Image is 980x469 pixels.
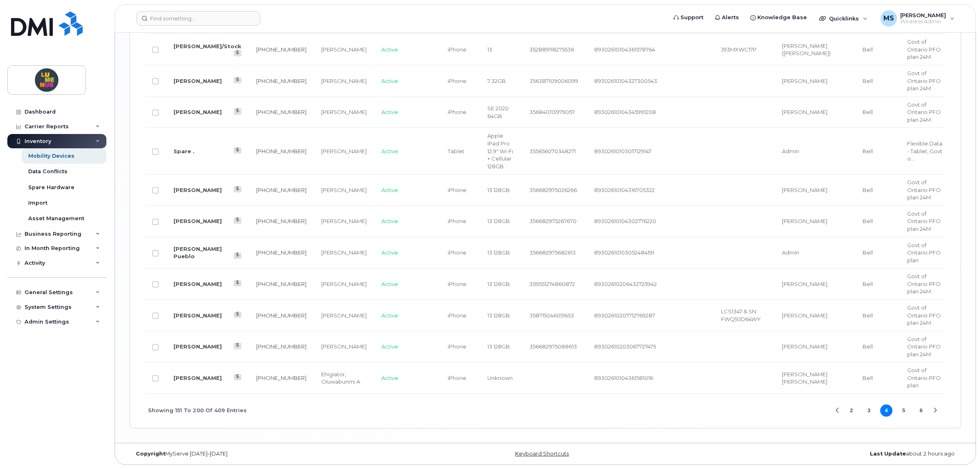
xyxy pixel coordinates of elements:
span: Active [381,312,398,319]
span: Bell [863,148,873,154]
span: 13 128GB [487,312,510,319]
span: Govt of Ontario PFO plan 24M [907,273,941,295]
a: [PHONE_NUMBER] [256,375,306,381]
span: 13 128GB [487,218,510,224]
span: Active [381,187,398,193]
span: 13 128GB [487,187,510,193]
a: [PHONE_NUMBER] [256,343,306,350]
span: iPhone [448,46,466,53]
span: 89302610203067727475 [594,343,656,350]
span: 89302610104302776220 [594,218,656,224]
button: Page 4 [880,404,892,417]
a: View Last Bill [234,280,241,286]
span: [PERSON_NAME] [782,109,827,115]
a: [PERSON_NAME] [173,187,222,193]
a: [PERSON_NAME] [173,281,222,287]
button: Page 5 [898,404,910,417]
a: [PHONE_NUMBER] [256,312,306,319]
a: [PHONE_NUMBER] [256,187,306,193]
span: Active [381,78,398,84]
span: Bell [863,46,873,53]
a: View Last Bill [234,108,241,114]
span: [PERSON_NAME] [782,343,827,350]
span: 356682975682613 [529,249,576,256]
span: LCS1347 & SN FWQ9JD64WY [721,308,761,322]
a: Alerts [709,9,745,26]
button: Page 6 [915,404,927,417]
a: [PHONE_NUMBER] [256,281,306,287]
a: View Last Bill [234,217,241,223]
span: iPhone [448,281,466,287]
span: 13 128GB [487,249,510,256]
span: Active [381,218,398,224]
a: [PHONE_NUMBER] [256,249,306,256]
span: Alerts [722,13,739,22]
span: SE 2020 64GB [487,105,509,119]
span: Bell [863,249,873,256]
a: [PERSON_NAME]/Stock [173,43,241,49]
a: Support [668,9,709,26]
strong: Copyright [136,451,165,457]
a: [PERSON_NAME] Pueblo [173,246,222,260]
span: Govt of Ontario PFO plan 24M [907,70,941,92]
span: Tablet [448,148,464,154]
div: [PERSON_NAME] [321,147,367,155]
span: Bell [863,187,873,193]
span: Govt of Ontario PFO plan 24M [907,210,941,232]
span: 89302610103052484191 [594,249,654,256]
div: [PERSON_NAME] [321,77,367,85]
span: J93MXWC17P [721,46,757,53]
span: Bell [863,109,873,115]
span: Bell [863,218,873,224]
span: 89302610104327300543 [594,78,657,84]
span: [PERSON_NAME] [900,12,946,18]
a: Knowledge Base [745,9,813,26]
span: iPhone [448,218,466,224]
span: [PERSON_NAME] [782,187,827,193]
span: Active [381,249,398,256]
span: iPhone [448,375,466,381]
div: MyServe [DATE]–[DATE] [130,451,407,457]
div: [PERSON_NAME] [321,46,367,54]
div: about 2 hours ago [684,451,961,457]
span: 89302610104361581016 [594,375,653,381]
span: Govt of Ontario PFO plan 24M [907,179,941,201]
span: iPhone [448,312,466,319]
span: Bell [863,343,873,350]
span: Unknown [487,375,513,381]
div: [PERSON_NAME] [321,108,367,116]
span: [PERSON_NAME] [782,218,827,224]
span: iPhone [448,249,466,256]
span: Govt of Ontario PFO plan 24M [907,336,941,357]
a: View Last Bill [234,50,241,56]
span: [PERSON_NAME] ([PERSON_NAME]) [782,42,831,57]
div: [PERSON_NAME] [321,217,367,225]
a: View Last Bill [234,252,241,259]
span: Bell [863,375,873,381]
div: [PERSON_NAME] [321,343,367,351]
div: [PERSON_NAME] [321,312,367,319]
span: 89302610104361578764 [594,46,655,53]
span: iPhone [448,187,466,193]
button: Next Page [929,404,942,417]
div: Ehigiator, Oluwabunmi A [321,371,367,386]
a: [PERSON_NAME] [173,312,222,319]
span: Wireless Admin [900,18,946,25]
a: Spare . [173,148,194,154]
span: 13 128GB [487,281,510,287]
span: 356840113979057 [529,109,575,115]
span: [PERSON_NAME] [782,78,827,84]
div: [PERSON_NAME] [321,186,367,194]
div: [PERSON_NAME] [321,280,367,288]
span: iPhone [448,109,466,115]
span: Active [381,343,398,350]
span: 13 128GB [487,343,510,350]
span: Govt of Ontario PFO plan 24M [907,38,941,60]
span: MS [883,13,894,23]
span: Bell [863,281,873,287]
a: View Last Bill [234,77,241,83]
a: View Last Bill [234,374,241,380]
span: Active [381,281,398,287]
span: 356682975026266 [529,187,577,193]
a: [PHONE_NUMBER] [256,78,306,84]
